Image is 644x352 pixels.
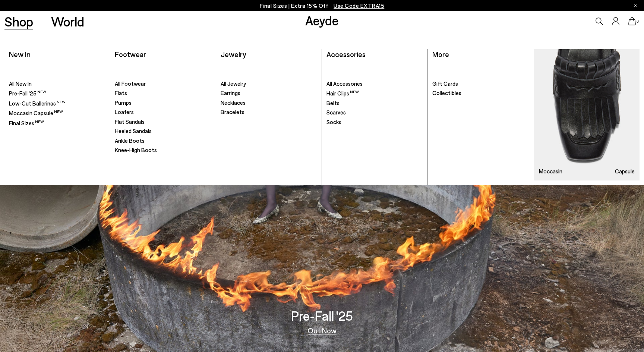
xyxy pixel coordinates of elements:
[534,49,640,180] img: Mobile_e6eede4d-78b8-4bd1-ae2a-4197e375e133_900x.jpg
[628,17,636,25] a: 0
[326,100,423,107] a: Belts
[539,169,562,174] h3: Moccasin
[221,99,246,106] span: Necklaces
[4,15,33,28] a: Shop
[432,80,458,87] span: Gift Cards
[9,110,63,116] span: Moccasin Capsule
[9,119,105,127] a: Final Sizes
[9,90,46,97] span: Pre-Fall '25
[9,109,105,117] a: Moccasin Capsule
[9,100,105,107] a: Low-Cut Ballerinas
[115,147,211,154] a: Knee-High Boots
[115,147,157,153] span: Knee-High Boots
[221,89,240,96] span: Earrings
[326,100,340,106] span: Belts
[432,50,449,59] a: More
[115,50,146,59] a: Footwear
[326,50,366,59] a: Accessories
[432,80,529,88] a: Gift Cards
[326,119,423,126] a: Socks
[115,89,127,96] span: Flats
[9,50,31,59] a: New In
[221,109,244,115] span: Bracelets
[221,89,317,97] a: Earrings
[9,80,105,88] a: All New In
[326,109,346,116] span: Scarves
[307,327,337,334] a: Out Now
[432,89,529,97] a: Collectibles
[260,1,385,10] p: Final Sizes | Extra 15% Off
[115,80,211,88] a: All Footwear
[326,109,423,116] a: Scarves
[326,80,363,87] span: All Accessories
[115,109,211,116] a: Loafers
[115,80,146,87] span: All Footwear
[115,109,134,115] span: Loafers
[334,2,384,9] span: Navigate to /collections/ss25-final-sizes
[9,80,32,87] span: All New In
[326,89,423,97] a: Hair Clips
[432,89,461,96] span: Collectibles
[221,80,246,87] span: All Jewelry
[115,89,211,97] a: Flats
[221,99,317,107] a: Necklaces
[9,120,44,126] span: Final Sizes
[115,128,211,135] a: Heeled Sandals
[221,80,317,88] a: All Jewelry
[534,49,640,180] a: Moccasin Capsule
[326,119,341,125] span: Socks
[115,137,145,144] span: Ankle Boots
[326,80,423,88] a: All Accessories
[221,109,317,116] a: Bracelets
[115,99,132,106] span: Pumps
[636,19,640,23] span: 0
[9,100,66,107] span: Low-Cut Ballerinas
[115,118,211,126] a: Flat Sandals
[115,137,211,145] a: Ankle Boots
[115,99,211,107] a: Pumps
[221,50,246,59] a: Jewelry
[51,15,84,28] a: World
[291,309,353,322] h3: Pre-Fall '25
[9,89,105,97] a: Pre-Fall '25
[305,12,339,28] a: Aeyde
[115,118,145,125] span: Flat Sandals
[115,128,152,134] span: Heeled Sandals
[615,169,635,174] h3: Capsule
[326,90,359,97] span: Hair Clips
